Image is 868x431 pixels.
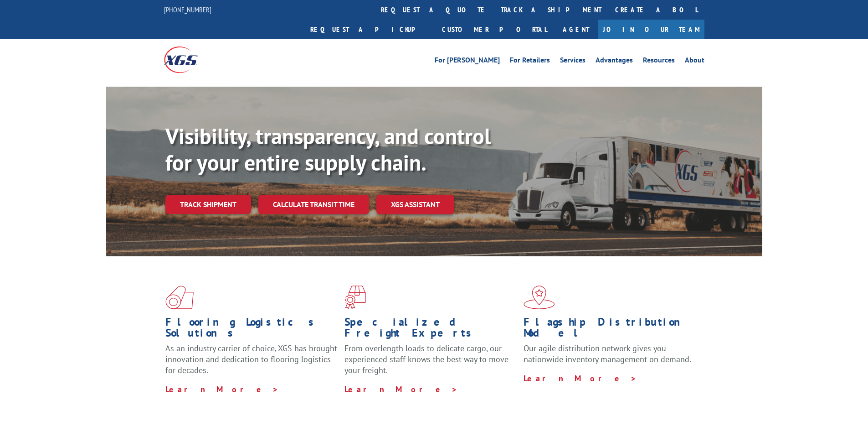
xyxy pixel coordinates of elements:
a: [PHONE_NUMBER] [164,5,211,14]
a: Resources [643,57,675,67]
a: For Retailers [510,57,550,67]
h1: Flooring Logistics Solutions [165,317,338,343]
a: XGS ASSISTANT [376,195,454,214]
a: Advantages [596,57,633,67]
a: Agent [554,20,598,39]
span: As an industry carrier of choice, XGS has brought innovation and dedication to flooring logistics... [165,343,337,375]
a: Learn More > [524,373,637,384]
h1: Flagship Distribution Model [524,317,696,343]
b: Visibility, transparency, and control for your entire supply chain. [165,122,491,177]
a: About [685,57,704,67]
a: Customer Portal [435,20,554,39]
img: xgs-icon-focused-on-flooring-red [344,286,366,309]
a: Services [560,57,586,67]
p: From overlength loads to delicate cargo, our experienced staff knows the best way to move your fr... [344,343,517,384]
img: xgs-icon-flagship-distribution-model-red [524,286,555,309]
a: Request a pickup [303,20,435,39]
a: For [PERSON_NAME] [435,57,500,67]
a: Calculate transit time [258,195,369,214]
h1: Specialized Freight Experts [344,317,517,343]
a: Learn More > [344,384,458,395]
span: Our agile distribution network gives you nationwide inventory management on demand. [524,343,691,364]
img: xgs-icon-total-supply-chain-intelligence-red [165,286,194,309]
a: Track shipment [165,195,251,214]
a: Learn More > [165,384,279,395]
a: Join Our Team [598,20,704,39]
